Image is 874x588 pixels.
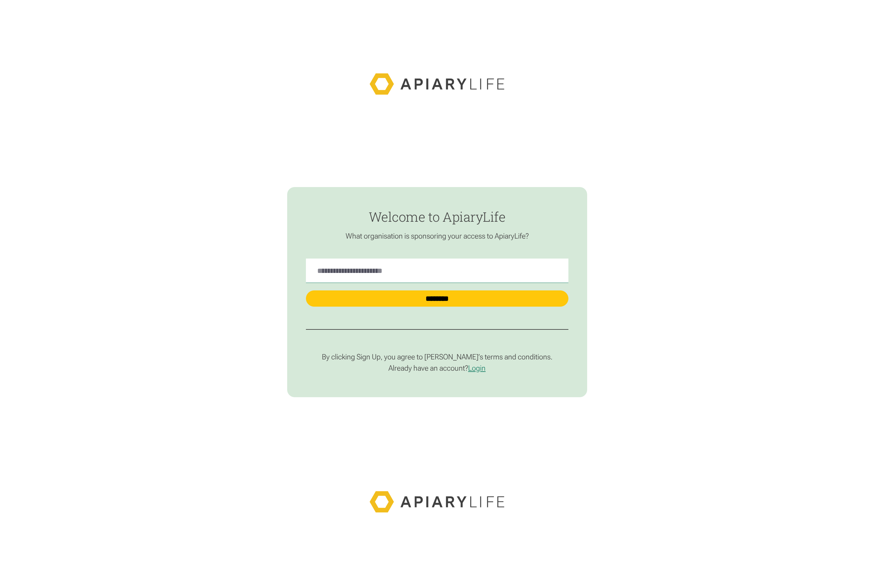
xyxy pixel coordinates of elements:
[306,231,568,241] p: What organisation is sponsoring your access to ApiaryLife?
[306,363,568,373] p: Already have an account?
[306,210,568,224] h1: Welcome to ApiaryLife
[468,364,486,373] a: Login
[287,187,587,397] form: find-employer
[306,352,568,362] p: By clicking Sign Up, you agree to [PERSON_NAME]’s terms and conditions.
